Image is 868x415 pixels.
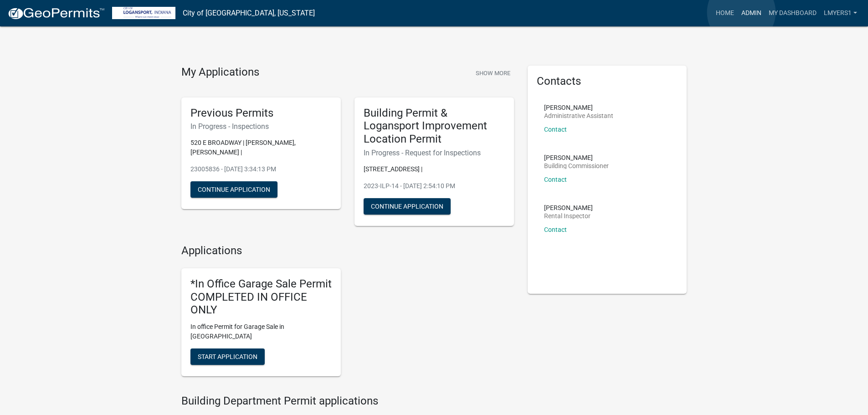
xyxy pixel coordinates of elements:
[364,149,505,157] h6: In Progress - Request for Inspections
[364,198,451,215] button: Continue Application
[544,226,567,233] a: Contact
[544,154,609,161] p: [PERSON_NAME]
[190,107,332,120] h5: Previous Permits
[712,5,738,22] a: Home
[190,277,332,317] h5: *In Office Garage Sale Permit COMPLETED IN OFFICE ONLY
[544,126,567,133] a: Contact
[181,244,514,257] h4: Applications
[765,5,820,22] a: My Dashboard
[190,138,332,157] p: 520 E BROADWAY | [PERSON_NAME], [PERSON_NAME] |
[364,107,505,146] h5: Building Permit & Logansport Improvement Location Permit
[472,66,514,81] button: Show More
[181,66,259,79] h4: My Applications
[198,353,257,360] span: Start Application
[364,181,505,191] p: 2023-ILP-14 - [DATE] 2:54:10 PM
[820,5,861,22] a: lmyers1
[544,176,567,183] a: Contact
[544,104,613,111] p: [PERSON_NAME]
[190,181,277,198] button: Continue Application
[544,113,613,119] p: Administrative Assistant
[181,395,514,408] h4: Building Department Permit applications
[190,348,265,365] button: Start Application
[544,213,593,219] p: Rental Inspector
[190,322,332,341] p: In office Permit for Garage Sale in [GEOGRAPHIC_DATA]
[537,75,678,88] h5: Contacts
[190,164,332,174] p: 23005836 - [DATE] 3:34:13 PM
[544,205,593,211] p: [PERSON_NAME]
[738,5,765,22] a: Admin
[183,5,315,21] a: City of [GEOGRAPHIC_DATA], [US_STATE]
[544,163,609,169] p: Building Commissioner
[190,122,332,131] h6: In Progress - Inspections
[364,164,505,174] p: [STREET_ADDRESS] |
[112,7,175,19] img: City of Logansport, Indiana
